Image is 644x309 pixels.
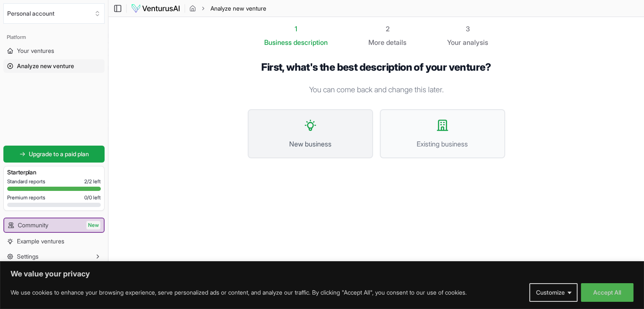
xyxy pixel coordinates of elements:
[293,38,328,47] span: description
[3,3,105,24] button: Select an organization
[4,218,104,232] a: CommunityNew
[389,139,496,149] span: Existing business
[447,24,488,34] div: 3
[386,38,406,47] span: details
[3,235,105,248] a: Example ventures
[264,37,292,47] span: Business
[3,44,105,58] a: Your ventures
[11,269,633,279] p: We value your privacy
[368,24,406,34] div: 2
[17,237,64,246] span: Example ventures
[17,47,54,55] span: Your ventures
[3,30,105,44] div: Platform
[3,146,105,163] a: Upgrade to a paid plan
[11,287,467,298] p: We use cookies to enhance your browsing experience, serve personalized ads or content, and analyz...
[368,37,384,47] span: More
[189,4,266,13] nav: breadcrumb
[86,221,100,229] span: New
[264,24,328,34] div: 1
[248,84,505,96] p: You can come back and change this later.
[248,109,373,158] button: New business
[7,178,45,185] span: Standard reports
[84,194,101,201] span: 0 / 0 left
[529,283,578,302] button: Customize
[248,61,505,74] h1: First, what's the best description of your venture?
[447,37,461,47] span: Your
[3,59,105,73] a: Analyze new venture
[3,250,105,263] button: Settings
[84,178,101,185] span: 2 / 2 left
[581,283,633,302] button: Accept All
[210,4,266,13] span: Analyze new venture
[7,194,45,201] span: Premium reports
[257,139,364,149] span: New business
[18,221,48,229] span: Community
[17,62,74,70] span: Analyze new venture
[29,150,89,158] span: Upgrade to a paid plan
[463,38,488,47] span: analysis
[380,109,505,158] button: Existing business
[131,3,180,14] img: logo
[7,168,101,177] h3: Starter plan
[17,252,39,261] span: Settings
